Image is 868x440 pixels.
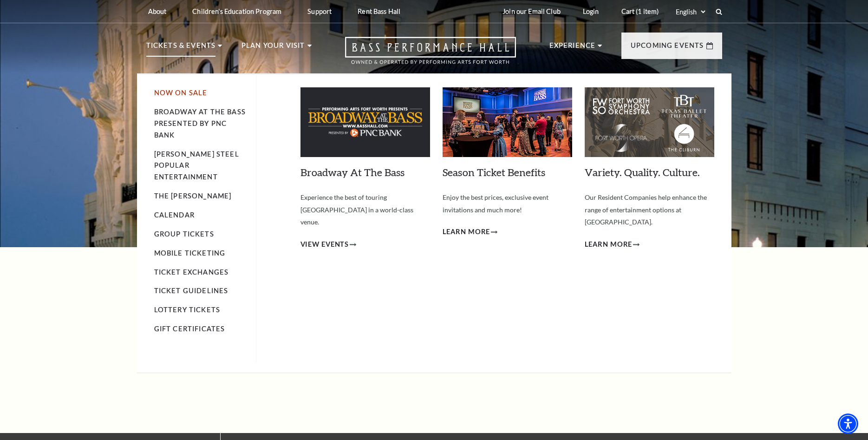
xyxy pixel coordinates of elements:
[154,211,195,219] a: Calendar
[585,239,640,250] a: Learn More Variety. Quality. Culture.
[300,191,430,229] p: Experience the best of touring [GEOGRAPHIC_DATA] in a world-class venue.
[443,226,490,238] span: Learn More
[358,7,400,15] p: Rent Bass Hall
[154,108,246,139] a: Broadway At The Bass presented by PNC Bank
[154,287,228,295] a: Ticket Guidelines
[300,239,349,250] span: View Events
[154,150,239,181] a: [PERSON_NAME] Steel Popular Entertainment
[154,268,229,276] a: Ticket Exchanges
[585,239,633,250] span: Learn More
[300,166,405,178] a: Broadway At The Bass
[443,226,498,238] a: Learn More Season Ticket Benefits
[148,7,167,15] p: About
[241,40,305,57] p: Plan Your Visit
[312,37,549,73] a: Open this option
[192,7,281,15] p: Children's Education Program
[154,230,214,238] a: Group Tickets
[154,325,225,333] a: Gift Certificates
[300,87,430,157] img: Broadway At The Bass
[585,87,714,157] img: Variety. Quality. Culture.
[443,191,572,216] p: Enjoy the best prices, exclusive event invitations and much more!
[154,192,232,200] a: The [PERSON_NAME]
[549,40,596,57] p: Experience
[838,414,858,434] div: Accessibility Menu
[307,7,332,15] p: Support
[443,87,572,157] img: Season Ticket Benefits
[631,40,704,57] p: Upcoming Events
[585,191,714,229] p: Our Resident Companies help enhance the range of entertainment options at [GEOGRAPHIC_DATA].
[154,89,208,97] a: Now On Sale
[674,7,707,16] select: Select:
[146,40,216,57] p: Tickets & Events
[154,249,226,257] a: Mobile Ticketing
[300,239,357,250] a: View Events
[585,166,700,178] a: Variety. Quality. Culture.
[443,166,545,178] a: Season Ticket Benefits
[154,306,221,314] a: Lottery Tickets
